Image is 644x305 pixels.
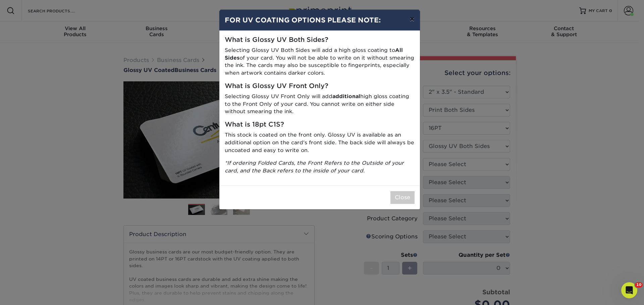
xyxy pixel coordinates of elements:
h5: What is 18pt C1S? [225,121,415,129]
strong: additional [332,93,360,99]
h5: What is Glossy UV Both Sides? [225,36,415,44]
iframe: Intercom live chat [621,282,637,298]
p: Selecting Glossy UV Both Sides will add a high gloss coating to of your card. You will not be abl... [225,47,415,77]
button: Close [390,191,415,204]
button: × [404,10,420,28]
span: 10 [635,282,643,288]
p: Selecting Glossy UV Front Only will add high gloss coating to the Front Only of your card. You ca... [225,93,415,116]
h4: FOR UV COATING OPTIONS PLEASE NOTE: [225,15,415,25]
h5: What is Glossy UV Front Only? [225,82,415,90]
strong: All Sides [225,47,403,61]
i: *If ordering Folded Cards, the Front Refers to the Outside of your card, and the Back refers to t... [225,160,404,174]
p: This stock is coated on the front only. Glossy UV is available as an additional option on the car... [225,131,415,154]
